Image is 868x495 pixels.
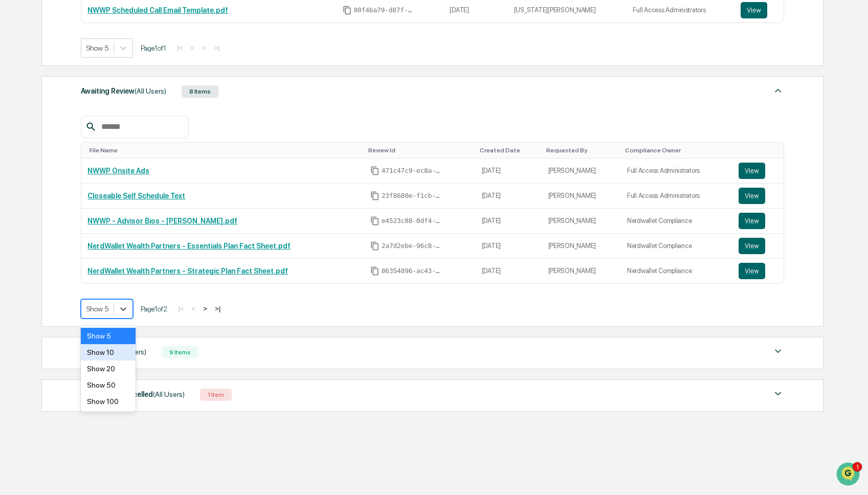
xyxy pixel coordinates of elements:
div: Toggle SortBy [90,147,360,154]
iframe: Open customer support [835,461,863,489]
div: Show 50 [81,377,135,393]
img: caret [772,84,784,97]
a: View [739,263,777,279]
span: Copy Id [370,166,380,175]
div: Show 5 [81,328,135,344]
span: (All Users) [135,87,166,95]
td: [DATE] [476,159,542,184]
td: Full Access Administrators [621,159,732,184]
a: View [741,2,777,18]
span: • [85,139,88,147]
span: 86354096-ac43-4d01-ba61-ba6da9c8ebd1 [382,267,443,275]
td: Full Access Administrators [621,184,732,209]
span: Copy Id [370,266,380,276]
div: Show 100 [81,393,135,410]
button: >| [212,304,224,313]
div: 9 Items [162,346,198,358]
td: [DATE] [476,259,542,283]
div: 🖐️ [10,183,18,191]
div: Show 10 [81,344,135,361]
td: [PERSON_NAME] [542,234,621,259]
div: 🗄️ [74,183,82,191]
button: View [739,163,765,179]
div: Toggle SortBy [480,147,538,154]
a: 🗄️Attestations [70,177,131,196]
td: [PERSON_NAME] [542,209,621,234]
button: Start new chat [174,81,186,94]
img: 1746055101610-c473b297-6a78-478c-a979-82029cc54cd1 [10,78,29,97]
span: Copy Id [370,241,380,251]
span: [DATE] [91,139,112,147]
td: [DATE] [476,184,542,209]
img: 1746055101610-c473b297-6a78-478c-a979-82029cc54cd1 [20,140,29,148]
button: View [739,188,765,204]
div: Past conversations [10,114,69,122]
a: NerdWallet Wealth Partners - Strategic Plan Fact Sheet.pdf [87,267,288,275]
div: Toggle SortBy [625,147,728,154]
span: Page 1 of 2 [141,305,167,313]
span: 23f8680e-f1cb-4323-9e93-6f16597ece8b [382,192,443,200]
a: Powered byPylon [72,226,124,234]
div: Toggle SortBy [368,147,472,154]
a: 🔎Data Lookup [6,197,69,215]
button: |< [174,43,186,52]
a: NerdWallet Wealth Partners - Essentials Plan Fact Sheet.pdf [87,242,291,250]
span: 2a7d2ebe-96c8-4c06-b7f6-ad809dd87dd0 [382,242,443,250]
td: [PERSON_NAME] [542,259,621,283]
span: Page 1 of 1 [141,44,166,52]
a: NWWP - Advisor Bios - [PERSON_NAME].pdf [87,217,237,225]
img: caret [772,388,784,400]
a: View [739,238,777,254]
button: > [199,43,209,52]
div: 🔎 [10,202,18,210]
a: NWWP Scheduled Call Email Template.pdf [87,6,228,14]
span: Copy Id [370,191,380,200]
a: 🖐️Preclearance [6,177,70,196]
span: Attestations [84,182,127,192]
span: [PERSON_NAME] [32,139,83,147]
button: < [189,304,199,313]
img: Jack Rasmussen [10,129,27,146]
td: Nerdwallet Compliance [621,209,732,234]
span: Copy Id [370,216,380,226]
div: Show 20 [81,361,135,377]
td: [PERSON_NAME] [542,184,621,209]
button: View [741,2,767,18]
button: View [739,263,765,279]
div: We're available if you need us! [46,88,141,97]
span: Data Lookup [20,201,64,211]
button: >| [211,43,222,52]
button: < [188,43,198,52]
a: View [739,213,777,229]
div: 1 Item [200,389,232,401]
td: Nerdwallet Compliance [621,234,732,259]
td: Nerdwallet Compliance [621,259,732,283]
span: Pylon [102,226,124,234]
img: 8933085812038_c878075ebb4cc5468115_72.jpg [21,78,40,97]
td: [PERSON_NAME] [542,159,621,184]
button: See all [159,111,186,124]
img: caret [772,345,784,357]
a: NWWP Onsite Ads [87,167,149,175]
a: View [739,163,777,179]
span: Preclearance [20,182,66,192]
span: (All Users) [153,390,185,398]
span: 80f4ba79-d87f-4cb6-8458-b68e2bdb47c7 [354,6,415,14]
div: Toggle SortBy [741,147,780,154]
div: Start new chat [46,78,168,88]
button: View [739,213,765,229]
p: How can we help? [10,21,186,38]
div: 8 Items [182,85,218,98]
div: Awaiting Review [81,84,166,98]
a: Closeable Self Schedule Text [87,192,185,200]
div: Toggle SortBy [546,147,617,154]
span: e4523c88-0df4-4e1a-9b00-6026178afce9 [382,217,443,225]
button: View [739,238,765,254]
td: [DATE] [476,234,542,259]
button: > [200,304,210,313]
span: 471c47c9-ec8a-47f7-8d07-e4c1a0ceb988 [382,167,443,175]
td: [DATE] [476,209,542,234]
a: View [739,188,777,204]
